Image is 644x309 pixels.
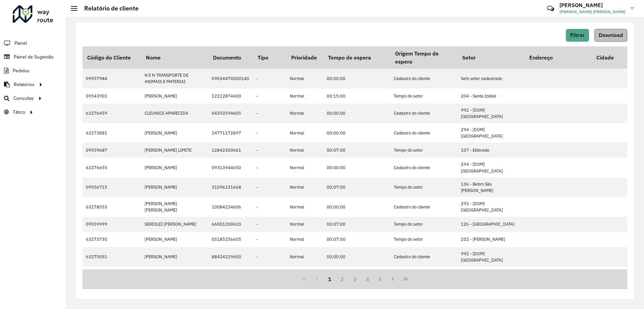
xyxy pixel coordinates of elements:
[286,178,323,197] td: Normal
[141,69,208,88] td: N E N TRANSPORTE DE ANIMAIS E MATERIAI
[374,273,387,285] button: 5
[253,178,286,197] td: -
[83,143,141,158] td: 09559687
[286,69,323,88] td: Normal
[13,67,30,74] span: Pedidos
[83,197,141,217] td: 63278553
[390,88,458,104] td: Tempo do setor
[141,143,208,158] td: [PERSON_NAME] LIMITE
[323,267,390,282] td: 00:07:00
[348,273,361,285] button: 3
[208,123,253,143] td: 24771172897
[323,158,390,177] td: 00:00:00
[286,158,323,177] td: Normal
[208,104,253,123] td: 04353594605
[458,232,525,247] td: 102 - [PERSON_NAME]
[141,46,208,69] th: Nome
[253,267,286,282] td: -
[323,69,390,88] td: 00:00:00
[208,217,253,232] td: 66001200610
[458,158,525,177] td: 294 - [DOM] [GEOGRAPHIC_DATA]
[458,178,525,197] td: 136 - Betim São [PERSON_NAME]
[141,104,208,123] td: CLEUNICE APARECIDA
[286,217,323,232] td: Normal
[458,267,525,282] td: 126 - [GEOGRAPHIC_DATA]
[323,123,390,143] td: 00:00:00
[323,143,390,158] td: 00:07:00
[390,247,458,267] td: Cadastro do cliente
[253,123,286,143] td: -
[390,178,458,197] td: Tempo do setor
[83,104,141,123] td: 63276459
[83,123,141,143] td: 63273881
[286,123,323,143] td: Normal
[390,123,458,143] td: Cadastro do cliente
[253,197,286,217] td: -
[83,178,141,197] td: 09556715
[83,232,141,247] td: 63273730
[323,247,390,267] td: 00:00:00
[458,46,525,69] th: Setor
[323,273,336,285] button: 1
[458,69,525,88] td: Sem setor cadastrado
[286,104,323,123] td: Normal
[594,29,627,42] button: Download
[13,95,34,102] span: Consultas
[323,46,390,69] th: Tempo de espera
[141,158,208,177] td: [PERSON_NAME]
[208,69,253,88] td: 09034470000140
[390,197,458,217] td: Cadastro do cliente
[141,267,208,282] td: .
[253,88,286,104] td: -
[323,178,390,197] td: 00:07:00
[253,69,286,88] td: -
[336,273,348,285] button: 2
[83,88,141,104] td: 09543901
[525,267,592,282] td: REFINARIA CUBATAO 751
[141,247,208,267] td: [PERSON_NAME]
[458,123,525,143] td: 294 - [DOM] [GEOGRAPHIC_DATA]
[323,104,390,123] td: 00:00:00
[141,88,208,104] td: [PERSON_NAME]
[390,267,458,282] td: Tempo do setor
[286,88,323,104] td: Normal
[390,46,458,69] th: Origem Tempo de espera
[458,247,525,267] td: 992 - [DOM] [GEOGRAPHIC_DATA]
[559,2,626,8] h3: [PERSON_NAME]
[208,178,253,197] td: 31096131668
[543,1,558,16] a: Contato Rápido
[208,247,253,267] td: 88424219600
[253,247,286,267] td: -
[208,46,253,69] th: Documento
[390,158,458,177] td: Cadastro do cliente
[458,217,525,232] td: 126 - [GEOGRAPHIC_DATA]
[83,46,141,69] th: Código do Cliente
[83,158,141,177] td: 63276655
[458,143,525,158] td: 107 - Eldorado
[83,69,141,88] td: 09557984
[14,81,35,88] span: Relatórios
[83,217,141,232] td: 09559999
[458,104,525,123] td: 992 - [DOM] [GEOGRAPHIC_DATA]
[390,217,458,232] td: Tempo do setor
[458,88,525,104] td: 204 - Santa Izabel
[208,158,253,177] td: 09313944650
[390,104,458,123] td: Cadastro do cliente
[286,197,323,217] td: Normal
[141,178,208,197] td: [PERSON_NAME]
[77,5,139,12] h2: Relatório de cliente
[83,247,141,267] td: 63275051
[208,197,253,217] td: 10084224606
[253,158,286,177] td: -
[286,267,323,282] td: Normal
[286,247,323,267] td: Normal
[141,217,208,232] td: SERDILEI [PERSON_NAME]
[208,232,253,247] td: 05185256605
[361,273,374,285] button: 4
[286,232,323,247] td: Normal
[390,143,458,158] td: Tempo do setor
[570,32,585,38] span: Filtrar
[253,104,286,123] td: -
[399,273,412,285] button: Last Page
[390,69,458,88] td: Cadastro do cliente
